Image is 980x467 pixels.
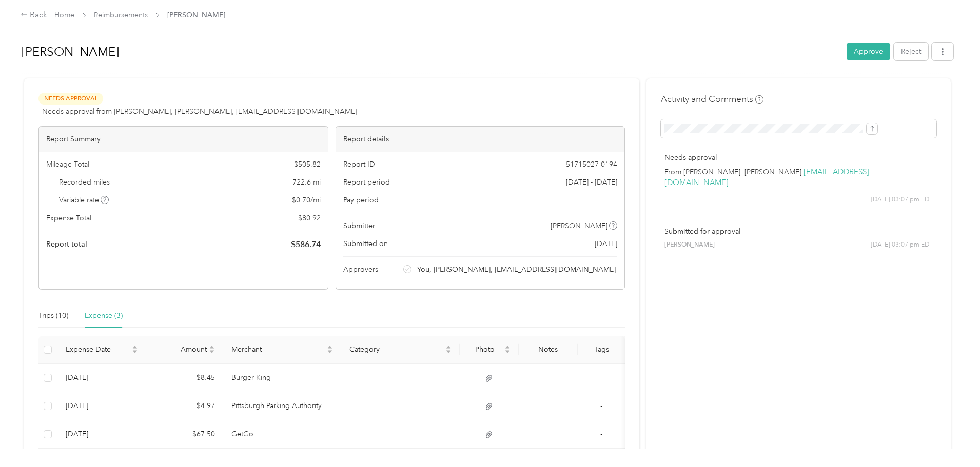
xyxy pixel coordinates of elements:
p: Submitted for approval [664,226,933,237]
iframe: Everlance-gr Chat Button Frame [923,410,980,467]
span: [DATE] 03:07 pm EDT [871,195,933,205]
span: caret-up [504,344,511,350]
span: Variable rate [59,195,109,206]
span: Report ID [343,159,375,170]
a: [EMAIL_ADDRESS][DOMAIN_NAME] [664,167,869,188]
h4: Activity and Comments [661,93,763,106]
th: Notes [519,336,578,364]
a: Home [54,11,74,19]
span: Needs Approval [38,93,103,105]
th: Photo [460,336,519,364]
th: Tags [578,336,625,364]
button: Reject [894,43,928,60]
span: Photo [468,345,502,354]
span: $ 586.74 [291,238,321,251]
span: caret-down [209,349,215,355]
td: $4.97 [146,392,223,420]
td: - [578,392,625,420]
h1: Fazio [22,39,839,64]
span: Submitter [343,220,375,231]
div: Report Summary [39,127,328,152]
span: $ 505.82 [294,159,321,170]
span: Submitted on [343,238,388,249]
td: $8.45 [146,364,223,392]
div: Back [21,9,47,22]
span: [PERSON_NAME] [551,220,607,231]
span: Report total [46,239,87,250]
span: - [600,430,602,438]
span: [DATE] 03:07 pm EDT [871,240,933,250]
span: Merchant [231,345,325,354]
span: [DATE] [595,238,617,249]
td: GetGo [223,420,342,449]
span: [DATE] - [DATE] [566,177,617,188]
span: [PERSON_NAME] [664,240,715,250]
th: Merchant [223,336,342,364]
span: $ 0.70 / mi [292,195,321,206]
span: $ 80.92 [298,213,321,224]
span: Amount [154,345,207,354]
td: 9-22-2025 [57,420,146,449]
th: Amount [146,336,223,364]
p: Needs approval [664,152,933,163]
div: Tags [586,345,617,354]
div: Report details [336,127,625,152]
span: caret-up [327,344,333,350]
span: Needs approval from [PERSON_NAME], [PERSON_NAME], [EMAIL_ADDRESS][DOMAIN_NAME] [42,106,357,117]
span: caret-down [327,349,333,355]
td: Burger King [223,364,342,392]
a: Reimbursements [94,11,148,19]
button: Approve [847,43,890,60]
span: caret-up [132,344,138,350]
p: From [PERSON_NAME], [PERSON_NAME], [664,167,933,188]
span: Report period [343,177,390,188]
span: Approvers [343,264,378,275]
span: caret-down [445,349,452,355]
span: You, [PERSON_NAME], [EMAIL_ADDRESS][DOMAIN_NAME] [417,264,616,275]
div: Expense (3) [85,310,123,321]
span: caret-up [445,344,452,350]
span: [PERSON_NAME] [167,10,225,21]
span: Recorded miles [59,177,110,188]
span: Expense Date [66,345,130,354]
span: Pay period [343,195,379,206]
td: Pittsburgh Parking Authority [223,392,342,420]
span: caret-down [132,349,138,355]
th: Category [341,336,460,364]
span: - [600,401,602,410]
span: Expense Total [46,213,91,224]
span: 722.6 mi [292,177,321,188]
td: $67.50 [146,420,223,449]
td: - [578,364,625,392]
span: Category [349,345,443,354]
div: Trips (10) [38,310,68,321]
span: 51715027-0194 [566,159,617,170]
td: 9-25-2025 [57,392,146,420]
span: - [600,373,602,382]
th: Expense Date [57,336,146,364]
td: 9-26-2025 [57,364,146,392]
span: caret-down [504,349,511,355]
td: - [578,420,625,449]
span: caret-up [209,344,215,350]
span: Mileage Total [46,159,89,170]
